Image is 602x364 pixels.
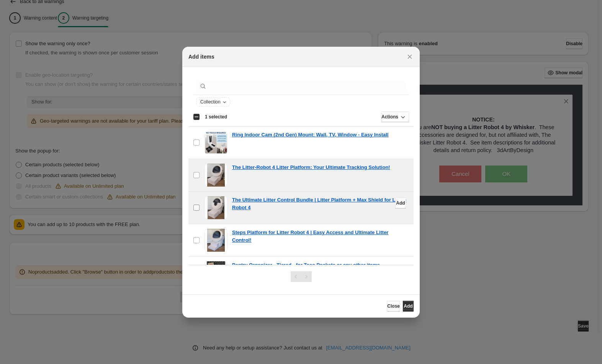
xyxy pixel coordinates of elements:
a: Ring Indoor Cam (2nd Gen) Mount: Wall, TV, Window - Easy Install [232,131,388,139]
span: Collection [200,99,221,105]
button: Collection [196,98,230,106]
nav: Pagination [291,271,312,282]
h2: Add items [188,53,214,61]
span: Close [387,303,400,309]
button: Add [403,301,414,312]
span: 1 selected [205,114,227,120]
span: Add [404,303,412,309]
button: Close [387,301,400,312]
button: Add [395,198,406,208]
button: Actions [381,111,409,122]
a: The Litter-Robot 4 Litter Platform: Your Ultimate Tracking Solution! [232,164,390,171]
button: Close [404,51,415,62]
a: Steps Platform for Litter Robot 4 | Easy Access and Ultimate Litter Control! [232,229,409,244]
img: Ring Indoor Cam (2nd Gen) Mount: Wall, TV, Window - Easy Install [204,131,227,154]
a: The Ultimate Litter Control Bundle | Litter Platform + Max Shield for Litter-Robot 4 [232,196,409,212]
span: Add [396,200,405,206]
span: Actions [381,114,398,120]
a: Pantry Organizer - Tiered - for Taco Packets or any other items [232,261,380,269]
